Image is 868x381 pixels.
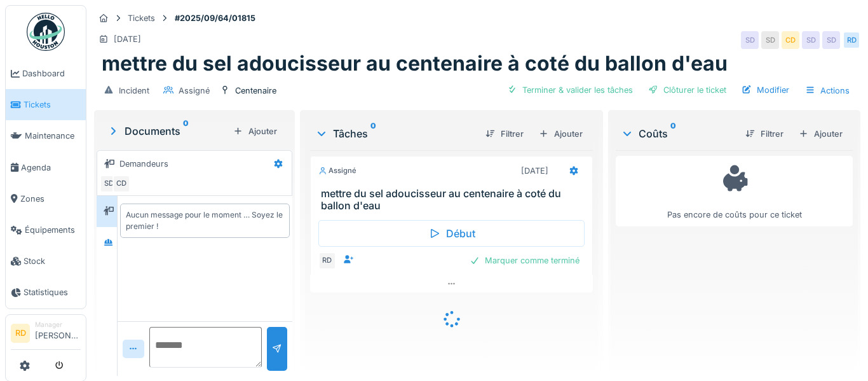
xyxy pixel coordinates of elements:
[624,162,844,221] div: Pas encore de coûts pour ce ticket
[102,52,728,76] h1: mettre du sel adoucisseur au centenaire à coté du ballon d'eau
[20,193,81,205] span: Zones
[6,214,86,246] a: Équipements
[179,85,210,97] div: Assigné
[315,126,476,141] div: Tâches
[621,126,735,141] div: Coûts
[822,31,840,49] div: SD
[35,320,81,329] div: Manager
[183,123,189,139] sup: 0
[761,31,779,49] div: SD
[534,125,588,142] div: Ajouter
[318,252,336,270] div: RD
[843,31,860,49] div: RD
[25,130,81,142] span: Maintenance
[6,58,86,89] a: Dashboard
[35,320,81,347] li: [PERSON_NAME]
[6,277,86,308] a: Statistiques
[119,85,149,97] div: Incident
[24,99,81,111] span: Tickets
[11,324,30,343] li: RD
[480,125,529,142] div: Filtrer
[740,125,789,142] div: Filtrer
[228,123,282,140] div: Ajouter
[22,67,81,80] span: Dashboard
[318,165,356,176] div: Assigné
[11,320,81,350] a: RD Manager[PERSON_NAME]
[799,81,855,100] div: Actions
[24,286,81,298] span: Statistiques
[114,33,141,45] div: [DATE]
[502,81,638,99] div: Terminer & valider les tâches
[126,209,284,232] div: Aucun message pour le moment … Soyez le premier !
[782,31,799,49] div: CD
[170,12,261,24] strong: #2025/09/64/01815
[321,188,588,212] h3: mettre du sel adoucisseur au centenaire à coté du ballon d'eau
[235,85,276,97] div: Centenaire
[119,158,168,170] div: Demandeurs
[465,252,585,269] div: Marquer comme terminé
[643,81,731,99] div: Clôturer le ticket
[6,120,86,151] a: Maintenance
[128,12,155,24] div: Tickets
[794,125,848,142] div: Ajouter
[802,31,820,49] div: SD
[6,89,86,120] a: Tickets
[521,165,548,177] div: [DATE]
[24,255,81,267] span: Stock
[25,224,81,236] span: Équipements
[670,126,676,141] sup: 0
[107,123,228,139] div: Documents
[100,175,118,193] div: SD
[736,81,794,99] div: Modifier
[370,126,376,141] sup: 0
[112,175,130,193] div: CD
[6,246,86,277] a: Stock
[27,13,65,51] img: Badge_color-CXgf-gQk.svg
[6,152,86,183] a: Agenda
[21,162,81,174] span: Agenda
[318,220,585,247] div: Début
[741,31,759,49] div: SD
[6,183,86,214] a: Zones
